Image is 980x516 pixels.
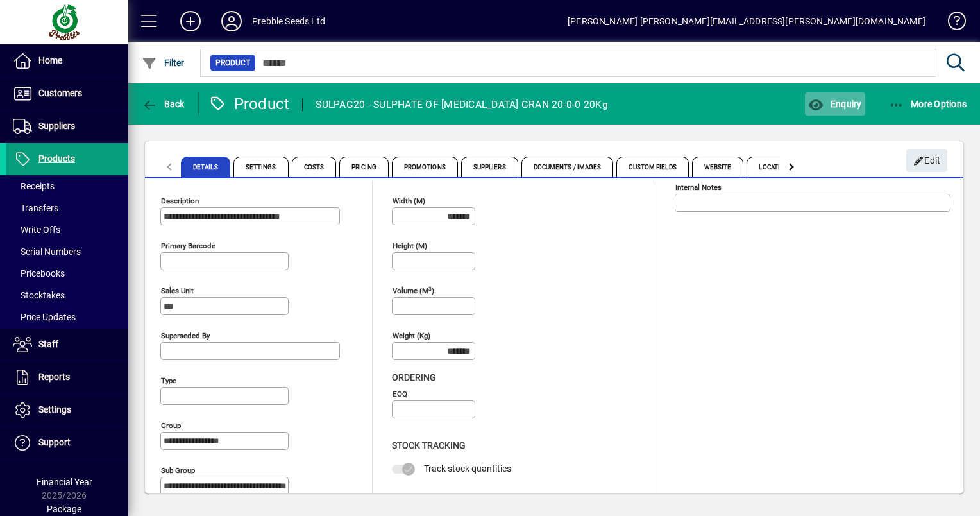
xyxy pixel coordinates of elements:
span: Pricing [339,157,389,177]
span: Filter [142,58,185,68]
a: Suppliers [6,110,128,142]
mat-label: Height (m) [393,241,427,250]
button: More Options [886,92,970,116]
button: Back [139,92,188,116]
span: Write Offs [13,225,60,235]
span: Suppliers [38,121,75,131]
span: Locations [747,157,805,177]
mat-label: Width (m) [393,196,425,205]
span: Track stock quantities [424,463,511,474]
a: Receipts [6,175,128,197]
sup: 3 [428,285,432,291]
span: Serial Numbers [13,246,81,257]
span: Package [47,504,81,514]
span: Customers [38,88,82,98]
div: Prebble Seeds Ltd [252,11,325,31]
span: Ordering [392,372,436,383]
span: Home [38,55,62,65]
a: Price Updates [6,306,128,328]
mat-label: Volume (m ) [393,286,434,295]
app-page-header-button: Back [128,92,199,116]
button: Edit [906,149,947,172]
span: Support [38,437,71,447]
a: Home [6,45,128,77]
span: Custom Fields [616,157,688,177]
span: Price Updates [13,312,76,322]
span: Pricebooks [13,268,65,279]
span: Stock Tracking [392,440,466,451]
div: Product [208,94,290,114]
span: Promotions [392,157,458,177]
span: Product [215,56,250,69]
span: Products [38,153,75,164]
a: Transfers [6,197,128,219]
span: More Options [889,99,967,109]
span: Reports [38,372,70,382]
span: Suppliers [461,157,518,177]
button: Add [170,10,211,33]
div: SULPAG20 - SULPHATE OF [MEDICAL_DATA] GRAN 20-0-0 20Kg [316,94,608,115]
a: Serial Numbers [6,241,128,262]
span: Documents / Images [521,157,614,177]
mat-label: Superseded by [161,331,210,340]
a: Support [6,427,128,459]
span: Settings [233,157,289,177]
mat-label: Sub group [161,466,195,475]
a: Pricebooks [6,262,128,284]
span: Edit [913,150,941,171]
span: Back [142,99,185,109]
span: Financial Year [37,477,92,487]
a: Settings [6,394,128,426]
button: Filter [139,51,188,74]
span: Settings [38,404,71,415]
span: Website [692,157,744,177]
span: Details [181,157,230,177]
mat-label: Description [161,196,199,205]
mat-label: Weight (Kg) [393,331,430,340]
a: Reports [6,361,128,393]
mat-label: Sales unit [161,286,194,295]
span: Receipts [13,181,55,191]
a: Write Offs [6,219,128,241]
mat-label: Group [161,421,181,430]
mat-label: EOQ [393,390,407,399]
mat-label: Internal Notes [675,183,722,192]
span: Enquiry [808,99,861,109]
mat-label: Primary barcode [161,241,215,250]
span: Transfers [13,203,58,213]
mat-label: Type [161,376,176,385]
a: Knowledge Base [938,3,964,44]
div: [PERSON_NAME] [PERSON_NAME][EMAIL_ADDRESS][PERSON_NAME][DOMAIN_NAME] [568,11,925,31]
span: Stocktakes [13,290,65,300]
span: Staff [38,339,58,349]
button: Enquiry [805,92,865,116]
button: Profile [211,10,252,33]
a: Staff [6,329,128,361]
a: Customers [6,78,128,110]
span: Costs [292,157,337,177]
a: Stocktakes [6,284,128,306]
